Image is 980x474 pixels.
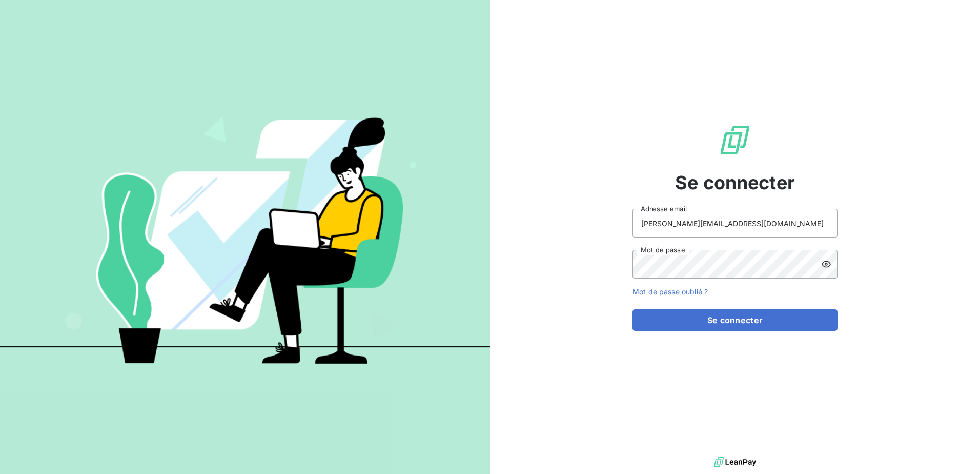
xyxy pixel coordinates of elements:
[632,309,838,331] button: Se connecter
[714,455,756,470] img: logo
[675,169,795,196] span: Se connecter
[632,287,708,296] a: Mot de passe oublié ?
[632,209,838,238] input: placeholder
[719,124,751,156] img: Logo LeanPay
